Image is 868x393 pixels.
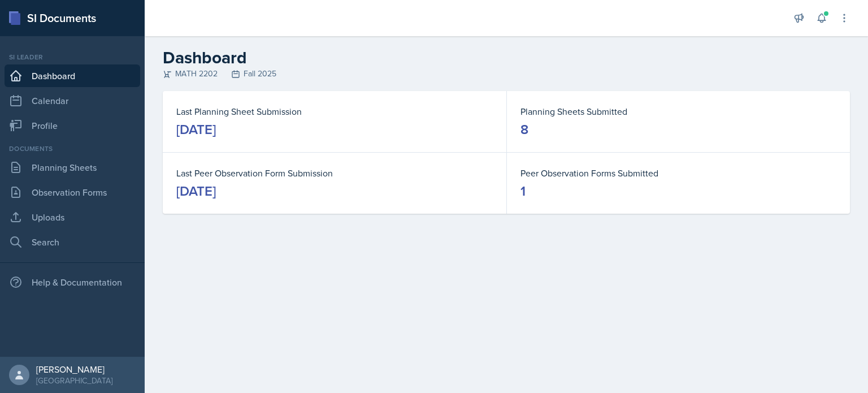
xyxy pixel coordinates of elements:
a: Dashboard [5,64,140,87]
div: [DATE] [176,182,216,200]
div: Documents [5,144,140,154]
div: [GEOGRAPHIC_DATA] [36,375,112,386]
a: Planning Sheets [5,156,140,179]
div: Si leader [5,52,140,62]
dt: Planning Sheets Submitted [520,105,836,118]
dt: Last Planning Sheet Submission [176,105,493,118]
dt: Peer Observation Forms Submitted [520,166,836,180]
div: 1 [520,182,526,200]
div: [DATE] [176,120,216,139]
h2: Dashboard [163,47,850,68]
a: Observation Forms [5,181,140,204]
div: 8 [520,120,528,139]
div: MATH 2202 Fall 2025 [163,68,850,80]
a: Uploads [5,206,140,228]
dt: Last Peer Observation Form Submission [176,166,493,180]
div: Help & Documentation [5,271,140,293]
div: [PERSON_NAME] [36,364,112,375]
a: Calendar [5,89,140,112]
a: Search [5,231,140,253]
a: Profile [5,114,140,137]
